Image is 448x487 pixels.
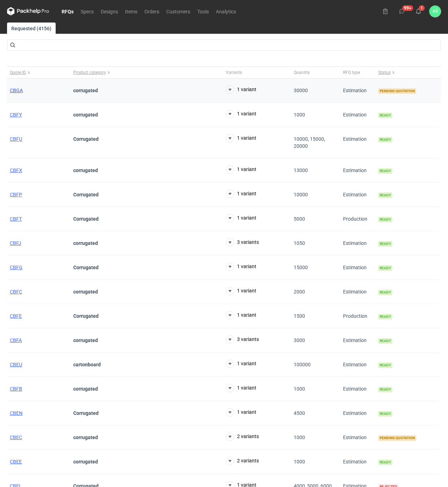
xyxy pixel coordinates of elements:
[212,7,239,15] a: Analytics
[10,337,22,343] span: CBFA
[7,67,70,78] button: Quote ID
[340,231,375,255] div: Estimation
[10,240,21,246] a: CBFJ
[294,216,305,222] span: 5000
[340,207,375,231] div: Production
[10,265,23,270] a: CBFG
[226,86,256,94] button: 1 variant
[378,168,392,174] span: Ready
[429,6,441,17] figcaption: AŚ
[413,6,424,17] button: 1
[378,338,392,344] span: Ready
[340,425,375,450] div: Estimation
[7,7,49,15] svg: Packhelp Pro
[340,353,375,377] div: Estimation
[226,384,256,392] button: 1 variant
[73,192,99,197] strong: Corrugated
[10,459,22,464] a: CBEE
[73,88,98,93] strong: corrugated
[340,328,375,353] div: Estimation
[10,362,22,367] a: CBEU
[340,78,375,103] div: Estimation
[378,460,392,465] span: Ready
[226,311,256,320] button: 1 variant
[294,313,305,319] span: 1500
[340,304,375,328] div: Production
[396,6,407,17] button: 99+
[226,335,259,344] button: 3 variants
[73,337,98,343] strong: corrugated
[10,289,22,295] a: CBFC
[10,88,23,93] a: CBGA
[378,411,392,417] span: Ready
[294,136,325,149] span: 10000, 15000, 20000
[378,362,392,368] span: Ready
[378,217,392,222] span: Ready
[73,216,99,222] strong: Corrugated
[73,386,98,392] strong: corrugated
[378,88,416,94] span: Pending quotation
[97,7,122,15] a: Designs
[340,103,375,127] div: Estimation
[10,136,22,142] a: CBFU
[226,360,256,368] button: 1 variant
[226,432,259,441] button: 2 variants
[226,408,256,417] button: 1 variant
[73,112,98,118] strong: corrugated
[340,377,375,401] div: Estimation
[375,67,439,78] button: Status
[294,70,310,75] span: Quantity
[141,7,163,15] a: Orders
[294,112,305,118] span: 1000
[294,88,308,93] span: 30000
[122,7,141,15] a: Items
[73,362,101,367] strong: cartonboard
[10,410,23,416] a: CBEN
[294,410,305,416] span: 4500
[10,167,22,173] a: CBFX
[294,337,305,343] span: 3000
[378,265,392,271] span: Ready
[163,7,194,15] a: Customers
[226,214,256,222] button: 1 variant
[294,289,305,295] span: 2000
[340,280,375,304] div: Estimation
[10,192,22,197] a: CBFP
[10,435,22,440] a: CBEC
[226,287,256,295] button: 1 variant
[294,435,305,440] span: 1000
[10,216,22,222] a: CBFT
[378,192,392,198] span: Ready
[77,7,97,15] a: Specs
[10,112,22,118] a: CBFY
[73,265,99,270] strong: Corrugated
[294,240,305,246] span: 1050
[378,137,392,143] span: Ready
[70,67,223,78] button: Product category
[378,70,391,75] span: Status
[7,23,56,34] a: Requested (4156)
[73,136,99,142] strong: Corrugated
[226,70,242,75] span: Variants
[10,313,22,319] a: CBFE
[343,70,360,75] span: RFQ type
[378,241,392,247] span: Ready
[73,410,99,416] strong: Corrugated
[294,459,305,464] span: 1000
[378,435,416,441] span: Pending quotation
[226,110,256,118] button: 1 variant
[340,158,375,183] div: Estimation
[294,362,311,367] span: 100000
[73,240,98,246] strong: corrugated
[429,6,441,17] div: Adrian Świerżewski
[73,289,98,295] strong: corrugated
